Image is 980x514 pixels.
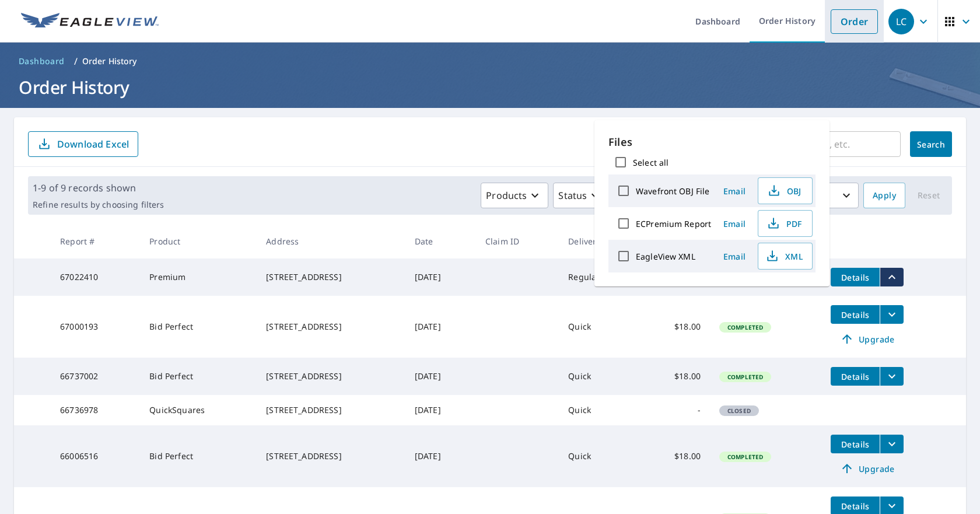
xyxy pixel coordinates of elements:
[838,439,873,450] span: Details
[140,296,257,358] td: Bid Perfect
[873,188,896,203] span: Apply
[636,186,709,197] label: Wavefront OBJ File
[559,425,639,487] td: Quick
[831,305,880,324] button: detailsBtn-67000193
[636,218,711,229] label: ECPremium Report
[559,296,639,358] td: Quick
[405,224,476,258] th: Date
[19,55,65,67] span: Dashboard
[831,9,878,34] a: Order
[720,453,770,461] span: Completed
[888,9,914,34] div: LC
[405,395,476,425] td: [DATE]
[33,200,164,210] p: Refine results by choosing filters
[559,258,639,296] td: Regular
[838,501,873,512] span: Details
[831,367,880,386] button: detailsBtn-66737002
[831,268,880,286] button: detailsBtn-67022410
[880,268,904,286] button: filesDropdownBtn-67022410
[720,218,748,229] span: Email
[405,296,476,358] td: [DATE]
[14,52,966,71] nav: breadcrumb
[559,395,639,425] td: Quick
[758,210,813,237] button: PDF
[765,216,803,230] span: PDF
[639,395,710,425] td: -
[720,407,758,415] span: Closed
[486,188,527,202] p: Products
[140,395,257,425] td: QuickSquares
[831,459,904,478] a: Upgrade
[636,251,695,262] label: EagleView XML
[51,425,140,487] td: 66006516
[74,54,78,68] li: /
[838,272,873,283] span: Details
[481,183,548,208] button: Products
[559,358,639,395] td: Quick
[405,425,476,487] td: [DATE]
[765,249,803,263] span: XML
[21,13,159,30] img: EV Logo
[831,435,880,453] button: detailsBtn-66006516
[838,371,873,382] span: Details
[28,131,138,157] button: Download Excel
[82,55,137,67] p: Order History
[758,243,813,270] button: XML
[266,450,396,462] div: [STREET_ADDRESS]
[831,330,904,348] a: Upgrade
[838,461,897,475] span: Upgrade
[14,52,69,71] a: Dashboard
[57,138,129,151] p: Download Excel
[880,305,904,324] button: filesDropdownBtn-67000193
[880,367,904,386] button: filesDropdownBtn-66737002
[553,183,608,208] button: Status
[51,258,140,296] td: 67022410
[558,188,587,202] p: Status
[838,332,897,346] span: Upgrade
[266,271,396,283] div: [STREET_ADDRESS]
[266,370,396,382] div: [STREET_ADDRESS]
[51,224,140,258] th: Report #
[405,358,476,395] td: [DATE]
[140,358,257,395] td: Bid Perfect
[266,404,396,416] div: [STREET_ADDRESS]
[863,183,905,208] button: Apply
[559,224,639,258] th: Delivery
[140,258,257,296] td: Premium
[639,425,710,487] td: $18.00
[33,181,164,195] p: 1-9 of 9 records shown
[405,258,476,296] td: [DATE]
[919,139,943,150] span: Search
[639,296,710,358] td: $18.00
[910,131,952,157] button: Search
[476,224,559,258] th: Claim ID
[633,157,668,168] label: Select all
[880,435,904,453] button: filesDropdownBtn-66006516
[765,184,803,198] span: OBJ
[758,177,813,204] button: OBJ
[720,323,770,331] span: Completed
[608,134,815,150] p: Files
[51,395,140,425] td: 66736978
[720,251,748,262] span: Email
[51,358,140,395] td: 66737002
[14,75,966,99] h1: Order History
[716,247,753,265] button: Email
[140,425,257,487] td: Bid Perfect
[266,321,396,333] div: [STREET_ADDRESS]
[257,224,405,258] th: Address
[716,182,753,200] button: Email
[838,309,873,320] span: Details
[639,358,710,395] td: $18.00
[140,224,257,258] th: Product
[51,296,140,358] td: 67000193
[720,186,748,197] span: Email
[720,373,770,381] span: Completed
[716,215,753,233] button: Email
